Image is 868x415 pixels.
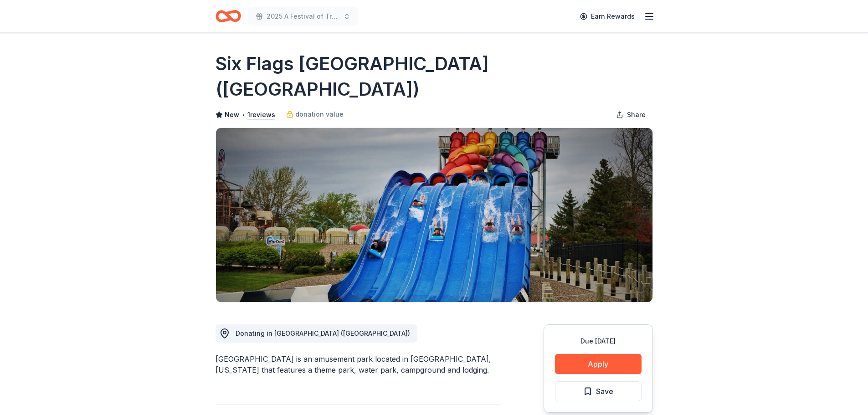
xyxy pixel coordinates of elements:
span: New [225,109,239,120]
span: Save [596,385,613,397]
div: [GEOGRAPHIC_DATA] is an amusement park located in [GEOGRAPHIC_DATA], [US_STATE] that features a t... [216,354,500,375]
img: Image for Six Flags Darien Lake (Corfu) [216,128,652,302]
span: donation value [295,109,344,120]
button: 2025 A Festival of Trees Event [248,7,358,26]
button: Apply [555,354,642,374]
a: Earn Rewards [575,8,640,25]
a: donation value [286,109,344,120]
button: Share [609,106,653,124]
div: Due [DATE] [555,336,642,347]
span: • [241,111,245,118]
button: 1reviews [247,109,275,120]
h1: Six Flags [GEOGRAPHIC_DATA] ([GEOGRAPHIC_DATA]) [216,51,653,102]
span: Share [627,109,646,120]
button: Save [555,381,642,401]
a: Home [216,5,241,27]
span: Donating in [GEOGRAPHIC_DATA] ([GEOGRAPHIC_DATA]) [236,329,410,337]
span: 2025 A Festival of Trees Event [267,11,339,22]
